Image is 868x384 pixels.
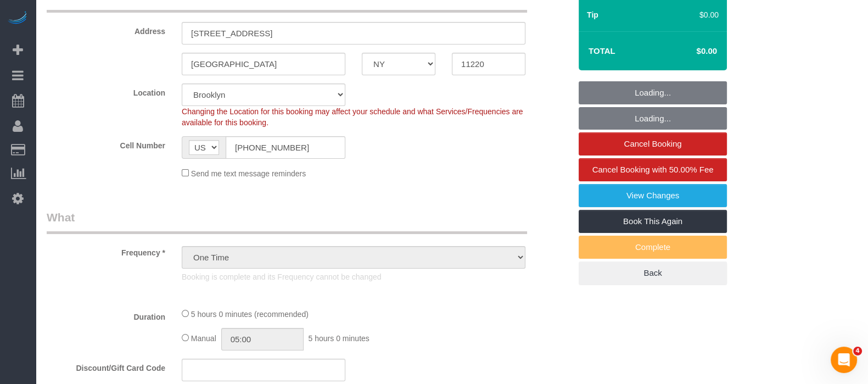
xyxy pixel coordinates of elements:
a: Back [579,261,727,285]
label: Cell Number [38,136,173,151]
label: Address [38,22,173,37]
input: Zip Code [452,53,525,75]
input: City [182,53,345,75]
span: 4 [853,347,862,355]
span: Send me text message reminders [191,169,306,178]
label: Frequency * [38,243,173,258]
span: 5 hours 0 minutes (recommended) [191,310,309,319]
label: Discount/Gift Card Code [38,359,173,374]
label: Tip [587,9,598,20]
span: Manual [191,334,216,343]
strong: Total [589,46,615,55]
a: Cancel Booking with 50.00% Fee [579,158,727,181]
div: $0.00 [690,9,719,20]
label: Location [38,84,173,98]
span: Cancel Booking with 50.00% Fee [592,165,714,174]
a: Cancel Booking [579,132,727,155]
span: 5 hours 0 minutes [308,334,369,343]
p: Booking is complete and its Frequency cannot be changed [182,271,525,282]
input: Cell Number [226,136,345,159]
img: Automaid Logo [7,11,29,26]
a: Book This Again [579,210,727,233]
label: Duration [38,308,173,322]
legend: What [47,209,527,234]
h4: $0.00 [664,47,717,56]
span: Changing the Location for this booking may affect your schedule and what Services/Frequencies are... [182,107,523,127]
a: View Changes [579,184,727,207]
iframe: Intercom live chat [831,347,857,373]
